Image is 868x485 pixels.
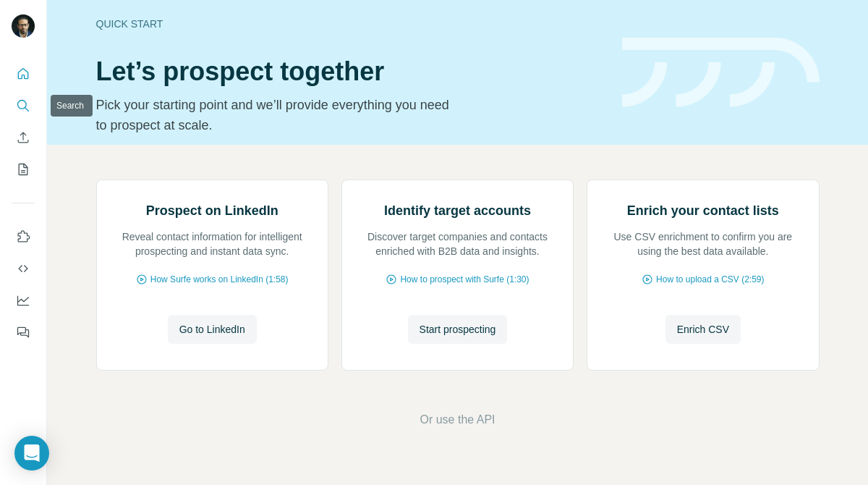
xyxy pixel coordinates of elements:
[12,156,35,182] button: My lists
[665,315,741,344] button: Enrich CSV
[12,224,35,250] button: Use Surfe on LinkedIn
[420,322,496,337] span: Start prospecting
[384,201,531,221] h2: Identify target accounts
[400,273,529,286] span: How to prospect with Surfe (1:30)
[96,95,459,135] p: Pick your starting point and we’ll provide everything you need to prospect at scale.
[12,319,35,345] button: Feedback
[111,229,313,258] p: Reveal contact information for intelligent prospecting and instant data sync.
[179,322,245,337] span: Go to LinkedIn
[656,273,764,286] span: How to upload a CSV (2:59)
[602,229,804,258] p: Use CSV enrichment to confirm you are using the best data available.
[14,436,49,471] div: Open Intercom Messenger
[627,201,779,221] h2: Enrich your contact lists
[150,273,289,286] span: How Surfe works on LinkedIn (1:58)
[677,322,729,337] span: Enrich CSV
[622,38,820,108] img: banner
[12,14,35,38] img: Avatar
[168,315,257,344] button: Go to LinkedIn
[12,61,35,87] button: Quick start
[96,57,605,86] h1: Let’s prospect together
[96,17,605,31] div: Quick start
[12,256,35,282] button: Use Surfe API
[357,229,558,258] p: Discover target companies and contacts enriched with B2B data and insights.
[12,125,35,151] button: Enrich CSV
[146,201,278,221] h2: Prospect on LinkedIn
[12,93,35,119] button: Search
[420,411,495,429] button: Or use the API
[408,315,508,344] button: Start prospecting
[12,287,35,313] button: Dashboard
